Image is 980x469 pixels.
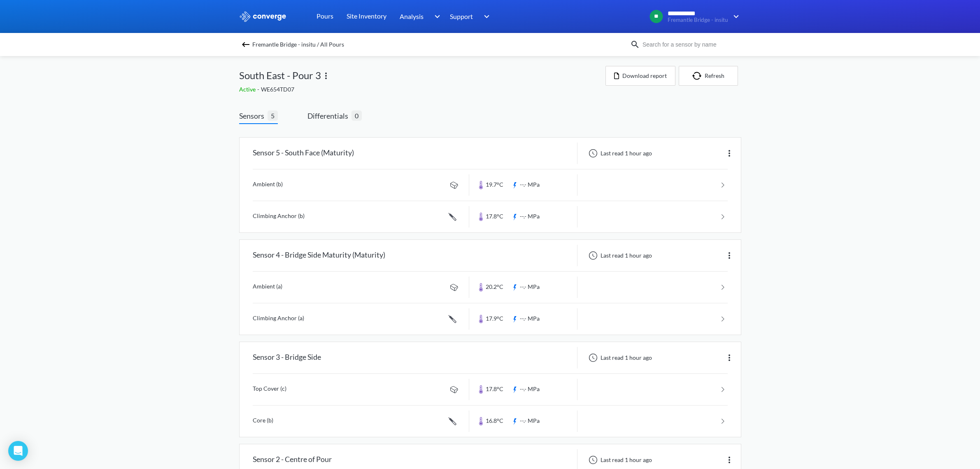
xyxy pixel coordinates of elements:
span: Fremantle Bridge - insitu / All Pours [252,39,344,50]
img: more.svg [724,353,734,363]
div: Last read 1 hour ago [584,455,654,465]
img: backspace.svg [241,40,251,49]
div: Sensor 5 - South Face (Maturity) [253,143,354,164]
img: downArrow.svg [479,12,492,21]
img: downArrow.svg [728,12,741,21]
img: more.svg [321,71,331,81]
button: Refresh [679,66,738,86]
span: Support [450,11,473,21]
input: Search for a sensor by name [640,40,740,49]
button: Download report [605,66,675,86]
span: Active [239,86,257,93]
span: 0 [351,110,362,121]
span: South East - Pour 3 [239,68,321,83]
img: icon-refresh.svg [692,72,705,80]
img: logo_ewhite.svg [239,11,287,22]
img: more.svg [724,455,734,465]
div: Sensor 4 - Bridge Side Maturity (Maturity) [253,245,385,266]
img: icon-search.svg [630,40,640,49]
div: Last read 1 hour ago [584,251,654,260]
span: Fremantle Bridge - insitu [668,17,728,23]
div: Last read 1 hour ago [584,353,654,363]
div: Open Intercom Messenger [8,441,28,461]
div: Last read 1 hour ago [584,148,654,158]
span: Sensors [239,110,268,122]
img: more.svg [724,148,734,158]
div: Sensor 3 - Bridge Side [253,347,321,368]
span: 5 [268,110,278,121]
span: - [257,86,261,93]
img: icon-file.svg [614,73,619,79]
span: Analysis [400,11,424,21]
img: more.svg [724,251,734,260]
div: WE654TD07 [239,85,605,94]
span: Differentials [307,110,351,122]
img: downArrow.svg [429,12,442,21]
